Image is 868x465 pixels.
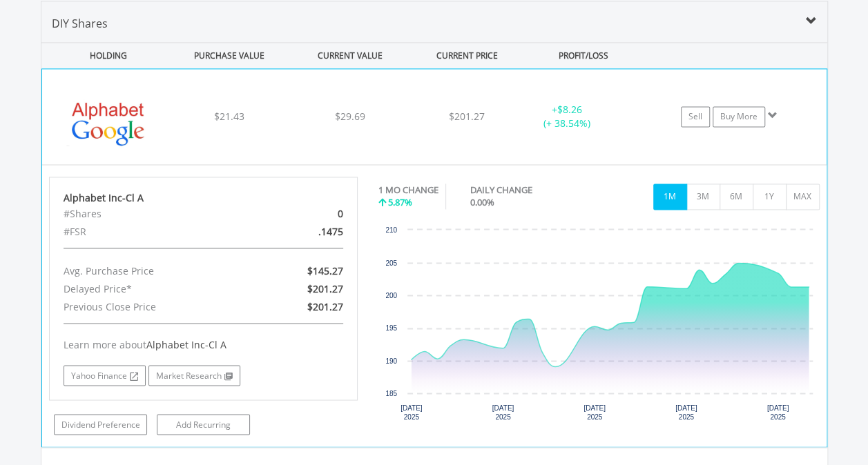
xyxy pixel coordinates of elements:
button: 6M [720,184,753,210]
a: Dividend Preference [54,414,147,435]
span: DIY Shares [52,16,108,31]
a: Market Research [148,365,240,386]
div: Learn more about [64,337,344,351]
span: $145.27 [307,264,343,277]
span: $201.27 [449,110,485,123]
button: MAX [786,184,820,210]
text: 185 [385,389,397,397]
div: DAILY CHANGE [470,184,581,197]
div: CURRENT PRICE [412,43,521,68]
text: [DATE] 2025 [675,404,697,420]
a: Sell [681,106,710,127]
span: 5.87% [388,196,412,208]
text: [DATE] 2025 [767,404,789,420]
div: Avg. Purchase Price [53,262,253,280]
div: PURCHASE VALUE [171,43,289,68]
a: Add Recurring [157,414,250,435]
span: Alphabet Inc-Cl A [146,337,226,350]
div: CURRENT VALUE [291,43,409,68]
text: [DATE] 2025 [584,404,606,420]
div: + (+ 38.54%) [514,103,618,130]
span: $201.27 [307,300,343,313]
span: $29.69 [335,110,365,123]
div: #FSR [53,223,253,241]
div: HOLDING [42,43,168,68]
div: Previous Close Price [53,298,253,316]
div: Chart. Highcharts interactive chart. [378,223,820,430]
a: Buy More [713,106,765,127]
span: $201.27 [307,282,343,295]
img: EQU.US.GOOGL.png [49,86,168,161]
text: [DATE] 2025 [401,404,423,420]
div: #Shares [53,205,253,223]
div: Alphabet Inc-Cl A [64,191,344,205]
text: 195 [385,324,397,332]
a: Yahoo Finance [64,365,146,386]
div: Delayed Price* [53,280,253,298]
button: 1M [653,184,687,210]
text: 205 [385,259,397,267]
div: PROFIT/LOSS [525,43,643,68]
button: 3M [686,184,720,210]
div: 0 [253,205,354,223]
span: $21.43 [214,110,244,123]
span: $8.26 [557,103,581,116]
div: 1 MO CHANGE [378,184,438,197]
text: 210 [385,226,397,234]
span: 0.00% [470,196,494,208]
svg: Interactive chart [378,223,820,430]
button: 1Y [753,184,787,210]
text: 200 [385,292,397,299]
text: 190 [385,357,397,364]
div: .1475 [253,223,354,241]
text: [DATE] 2025 [492,404,514,420]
